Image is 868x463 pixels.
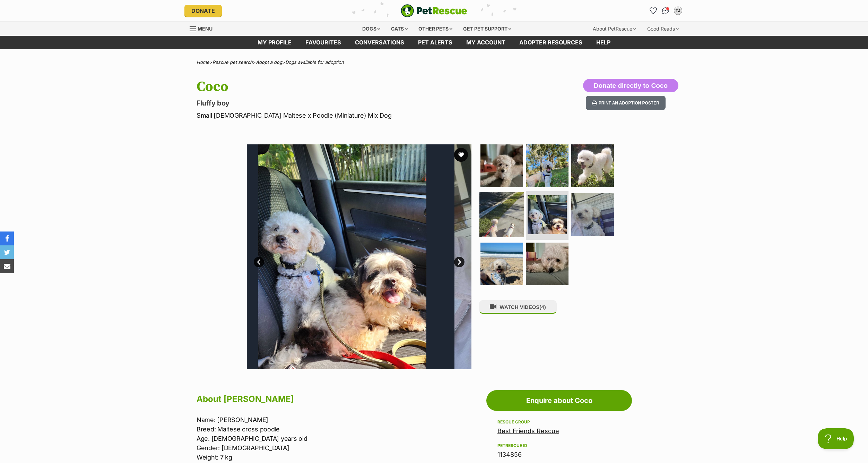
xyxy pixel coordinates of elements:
img: Photo of Coco [526,144,568,187]
span: (4) [539,304,546,310]
div: Cats [386,22,413,36]
a: Help [589,36,617,49]
a: Favourites [648,5,659,16]
a: Best Friends Rescue [497,427,559,435]
iframe: Help Scout Beacon - Open [818,428,854,449]
img: Photo of Coco [480,243,523,285]
a: Adopter resources [512,36,589,49]
button: Print an adoption poster [586,96,666,110]
img: Photo of Coco [454,144,679,369]
img: Photo of Coco [571,193,614,236]
img: Photo of Coco [480,144,523,187]
ul: Account quick links [648,5,684,16]
img: Photo of Coco [571,144,614,187]
span: Menu [198,26,212,32]
div: > > > [179,60,689,65]
a: Prev [254,257,264,267]
a: Dogs available for adoption [285,59,344,65]
div: Get pet support [458,22,516,36]
a: Adopt a dog [256,59,282,65]
a: Rescue pet search [212,59,253,65]
a: Home [197,59,209,65]
p: Fluffy boy [197,98,490,108]
img: Photo of Coco [230,144,454,369]
a: Conversations [660,5,671,16]
button: Donate directly to Coco [583,79,678,93]
button: WATCH VIDEOS(4) [479,300,557,314]
p: Small [DEMOGRAPHIC_DATA] Maltese x Poodle (Miniature) Mix Dog [197,111,490,120]
img: chat-41dd97257d64d25036548639549fe6c8038ab92f7586957e7f3b1b290dea8141.svg [662,7,669,14]
a: Menu [190,22,217,34]
div: Other pets [414,22,457,36]
img: Photo of Coco [526,243,568,285]
div: Rescue group [497,419,621,425]
div: PetRescue ID [497,443,621,448]
div: Good Reads [642,22,684,36]
a: Pet alerts [411,36,459,49]
a: My account [459,36,512,49]
div: Dogs [357,22,385,36]
img: logo-e224e6f780fb5917bec1dbf3a21bbac754714ae5b6737aabdf751b685950b380.svg [401,4,467,17]
a: conversations [348,36,411,49]
div: About PetRescue [588,22,641,36]
button: favourite [454,148,468,162]
a: Favourites [298,36,348,49]
h1: Coco [197,79,490,95]
a: Donate [184,5,222,17]
a: My profile [251,36,298,49]
a: PetRescue [401,4,467,17]
img: Photo of Coco [528,195,567,234]
button: My account [672,5,684,16]
a: Next [454,257,465,267]
div: TJ [675,7,682,14]
img: Photo of Coco [479,192,524,237]
div: 1134856 [497,450,621,460]
h2: About [PERSON_NAME] [197,392,483,407]
a: Enquire about Coco [486,390,632,411]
